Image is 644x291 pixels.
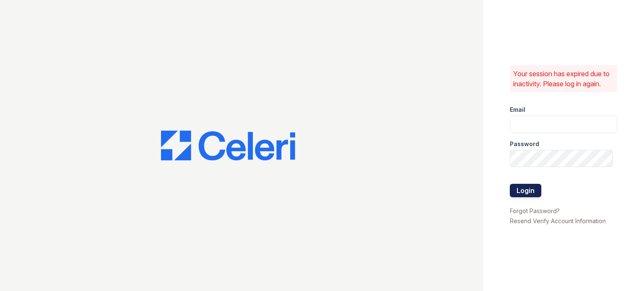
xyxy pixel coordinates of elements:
[161,131,295,161] img: CE_Logo_Blue-a8612792a0a2168367f1c8372b55b34899dd931a85d93a1a3d3e32e68fde9ad4.png
[510,140,539,148] label: Password
[510,106,525,114] label: Email
[510,217,606,224] a: Resend Verify Account Information
[510,184,541,197] button: Login
[510,207,560,214] a: Forgot Password?
[513,69,614,89] p: Your session has expired due to inactivity. Please log in again.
